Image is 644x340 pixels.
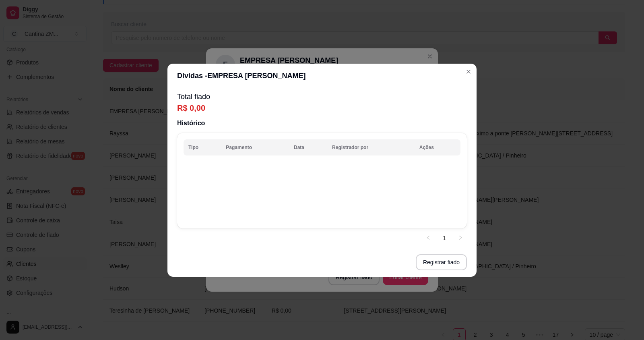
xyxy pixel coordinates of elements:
[415,139,460,155] th: Ações
[426,235,431,240] span: left
[458,235,463,240] span: right
[177,118,467,128] p: Histórico
[177,102,467,114] p: R$ 0,00
[422,232,435,245] button: left
[454,232,467,245] li: Next Page
[167,64,477,88] header: Dívidas - EMPRESA [PERSON_NAME]
[327,139,415,155] th: Registrador por
[422,232,435,245] li: Previous Page
[454,232,467,245] button: right
[177,91,467,102] p: Total fiado
[289,139,327,155] th: Data
[416,254,467,270] button: Registrar fiado
[438,232,450,244] a: 1
[221,139,289,155] th: Pagamento
[438,232,451,245] li: 1
[462,65,475,78] button: Close
[184,139,221,155] th: Tipo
